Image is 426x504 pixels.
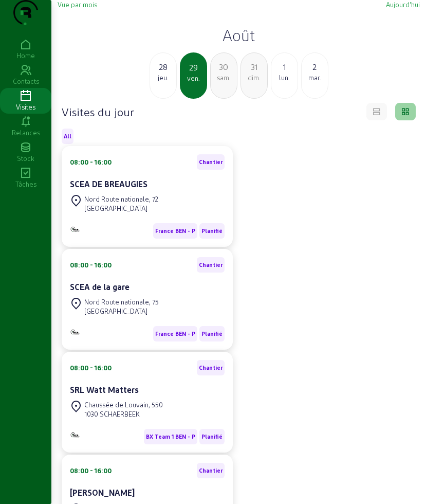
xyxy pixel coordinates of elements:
div: 08:00 - 16:00 [70,260,112,269]
span: Vue par mois [58,1,97,8]
span: All [64,133,71,140]
img: B2B - PVELEC [70,226,80,232]
span: Chantier [199,364,223,371]
span: France BEN - P [155,227,195,235]
div: sam. [211,73,237,82]
cam-card-title: [PERSON_NAME] [70,488,135,497]
div: [GEOGRAPHIC_DATA] [84,204,158,213]
div: Nord Route nationale, 75 [84,297,159,307]
div: 29 [181,61,206,74]
span: BX Team 1 BEN - P [146,433,195,440]
span: Aujourd'hui [386,1,420,8]
div: lun. [271,73,298,82]
span: Planifié [201,433,223,440]
div: jeu. [150,73,176,82]
div: 28 [150,61,176,73]
div: mar. [302,73,328,82]
span: Planifié [201,227,223,235]
div: 30 [211,61,237,73]
div: [GEOGRAPHIC_DATA] [84,307,159,316]
div: 08:00 - 16:00 [70,466,112,475]
img: B2B - PVELEC [70,431,80,438]
span: Chantier [199,467,223,474]
span: Chantier [199,158,223,166]
h2: Août [58,26,420,44]
div: 08:00 - 16:00 [70,363,112,372]
div: 1 [271,61,298,73]
div: 08:00 - 16:00 [70,157,112,167]
div: ven. [181,74,206,83]
cam-card-title: SCEA de la gare [70,282,129,292]
cam-card-title: SRL Watt Matters [70,385,139,394]
div: 1030 SCHAERBEEK [84,409,163,419]
cam-card-title: SCEA DE BREAUGIES [70,179,147,189]
div: dim. [241,73,267,82]
div: Nord Route nationale, 72 [84,194,158,204]
span: Planifié [201,330,223,337]
div: Chaussée de Louvain, 550 [84,400,163,409]
img: B2B - PVELEC [70,329,80,335]
span: France BEN - P [155,330,195,337]
div: 31 [241,61,267,73]
div: 2 [302,61,328,73]
span: Chantier [199,261,223,268]
h4: Visites du jour [62,104,134,119]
